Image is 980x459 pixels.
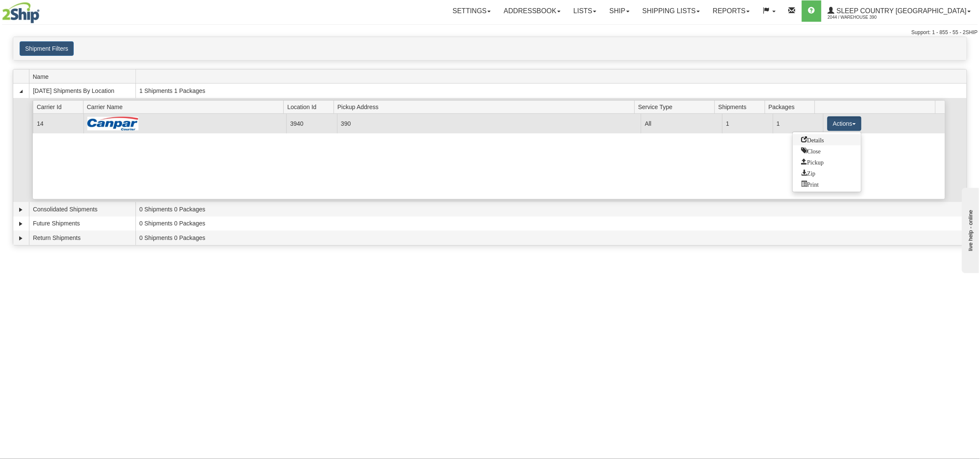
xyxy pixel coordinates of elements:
td: 1 [773,114,824,133]
td: All [641,114,722,133]
img: Canpar [87,117,138,130]
span: Sleep Country [GEOGRAPHIC_DATA] [835,7,967,14]
span: Shipments [718,100,765,113]
a: Collapse [17,87,25,95]
td: 1 Shipments 1 Packages [135,84,967,98]
a: Addressbook [497,0,567,22]
span: Carrier Id [37,100,83,113]
a: Expand [17,205,25,214]
button: Shipment Filters [20,41,74,56]
iframe: chat widget [960,186,979,273]
a: Sleep Country [GEOGRAPHIC_DATA] 2044 / Warehouse 390 [821,0,977,22]
td: 0 Shipments 0 Packages [135,202,967,217]
span: Location Id [287,100,334,113]
a: Close this group [793,145,861,156]
button: Actions [827,116,862,131]
td: 14 [33,114,84,133]
a: Shipping lists [636,0,706,22]
div: live help - online [6,7,79,14]
span: Name [33,70,135,83]
span: Packages [769,100,815,113]
img: logo2044.jpg [2,2,40,23]
span: 2044 / Warehouse 390 [828,13,892,22]
td: 0 Shipments 0 Packages [135,217,967,231]
span: Pickup Address [337,100,634,113]
span: Print [801,181,819,187]
span: Details [801,136,824,142]
a: Ship [603,0,636,22]
td: [DATE] Shipments By Location [29,84,135,98]
td: Return Shipments [29,231,135,245]
a: Expand [17,234,25,242]
span: Carrier Name [87,100,284,113]
td: 390 [337,114,641,133]
a: Expand [17,219,25,228]
a: Zip and Download All Shipping Documents [793,167,861,179]
td: 0 Shipments 0 Packages [135,231,967,245]
a: Print or Download All Shipping Documents in one file [793,179,861,190]
span: Service Type [638,100,715,113]
td: Consolidated Shipments [29,202,135,217]
td: Future Shipments [29,217,135,231]
span: Close [801,147,821,153]
a: Reports [706,0,756,22]
div: Support: 1 - 855 - 55 - 2SHIP [2,29,978,36]
a: Request a carrier pickup [793,156,861,167]
a: Lists [567,0,603,22]
td: 3940 [286,114,337,133]
a: Go to Details view [793,134,861,145]
td: 1 [722,114,773,133]
span: Zip [801,170,816,176]
a: Settings [446,0,497,22]
span: Pickup [801,159,824,165]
